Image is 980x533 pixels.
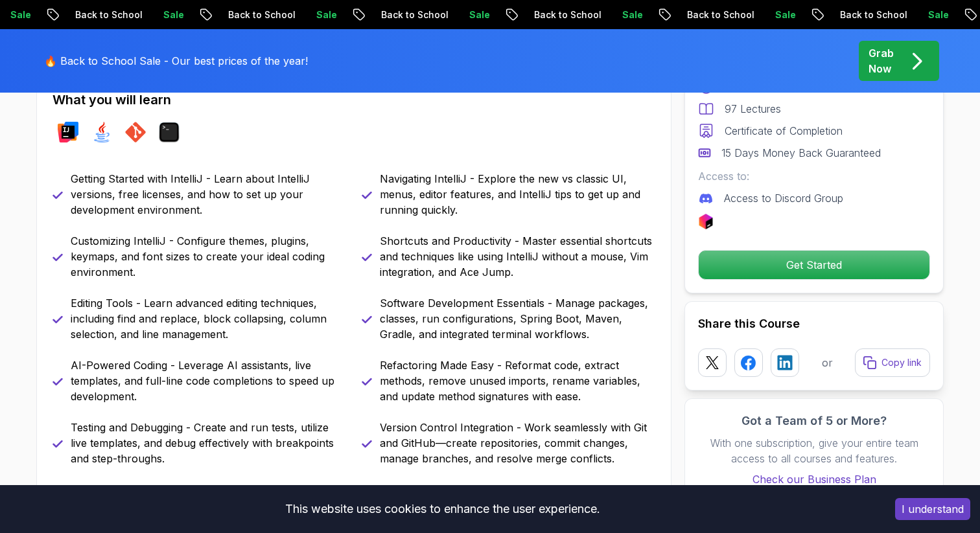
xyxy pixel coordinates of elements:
p: Editing Tools - Learn advanced editing techniques, including find and replace, block collapsing, ... [71,295,346,342]
p: Sale [303,8,345,21]
p: Shortcuts and Productivity - Master essential shortcuts and techniques like using IntelliJ withou... [380,233,655,280]
h2: Share this Course [698,315,930,333]
a: Check our Business Plan [698,471,930,487]
p: Certificate of Completion [725,123,843,139]
img: jetbrains logo [698,214,714,229]
p: Refactoring Made Easy - Reformat code, extract methods, remove unused imports, rename variables, ... [380,357,655,404]
p: Back to School [215,8,303,21]
img: intellij logo [58,122,78,142]
p: Advanced Tools - Use built-in support for Spring Boot, Docker, Kubernetes, databases, and SSH for... [71,482,346,528]
img: terminal logo [159,122,180,142]
p: Sale [150,8,192,21]
p: Grab Now [869,45,894,76]
p: 15 Days Money Back Guaranteed [721,145,881,161]
div: This website uses cookies to enhance the user experience. [10,495,876,523]
p: Sale [609,8,651,21]
h3: Got a Team of 5 or More? [698,412,930,430]
p: Back to School [368,8,456,21]
p: Sale [762,8,804,21]
p: Getting Started with IntelliJ - Learn about IntelliJ versions, free licenses, and how to set up y... [71,171,346,218]
p: Get Started [699,251,929,279]
p: Back to School [674,8,762,21]
p: Copy link [881,356,922,369]
p: Customizing IntelliJ - Configure themes, plugins, keymaps, and font sizes to create your ideal co... [71,233,346,280]
button: Accept cookies [895,498,970,520]
p: 🔥 Back to School Sale - Our best prices of the year! [44,53,308,69]
button: Copy link [855,348,930,377]
img: git logo [125,122,146,142]
p: Navigating IntelliJ - Explore the new vs classic UI, menus, editor features, and IntelliJ tips to... [380,171,655,218]
p: Access to: [698,168,930,184]
p: 97 Lectures [725,101,781,117]
p: With one subscription, give your entire team access to all courses and features. [698,435,930,466]
img: java logo [91,122,112,142]
p: Back to School [827,8,915,21]
p: Back to School [521,8,609,21]
p: Access to Discord Group [724,190,843,206]
p: Back to School [62,8,150,21]
p: Testing and Debugging - Create and run tests, utilize live templates, and debug effectively with ... [71,420,346,466]
h2: What you will learn [52,91,655,109]
p: AI-Powered Coding - Leverage AI assistants, live templates, and full-line code completions to spe... [71,357,346,404]
p: or [822,355,833,370]
p: Sale [456,8,498,21]
p: Sale [915,8,957,21]
button: Get Started [698,250,930,280]
p: Software Development Essentials - Manage packages, classes, run configurations, Spring Boot, Mave... [380,295,655,342]
p: Version Control Integration - Work seamlessly with Git and GitHub—create repositories, commit cha... [380,420,655,466]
